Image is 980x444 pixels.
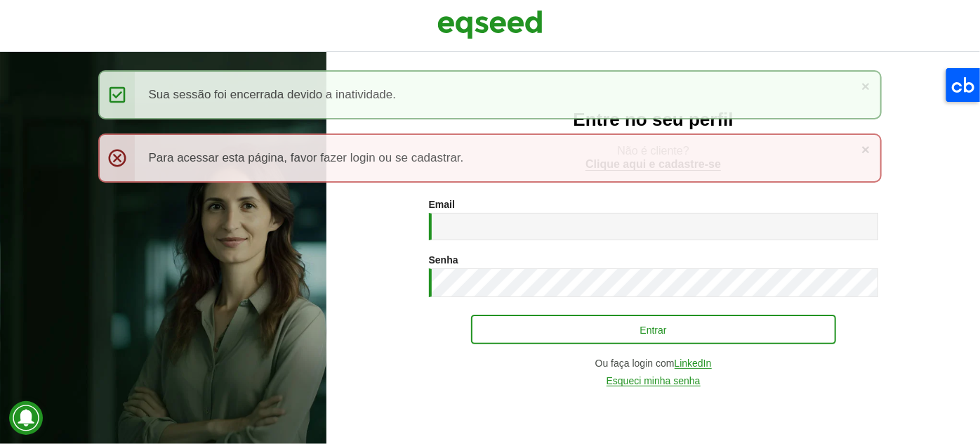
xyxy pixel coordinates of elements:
div: Para acessar esta página, favor fazer login ou se cadastrar. [98,133,882,183]
a: × [861,79,870,93]
a: LinkedIn [675,358,712,369]
a: × [861,142,870,157]
div: Ou faça login com [429,358,878,369]
label: Email [429,200,455,209]
div: Sua sessão foi encerrada devido a inatividade. [98,70,882,119]
a: Esqueci minha senha [607,376,701,386]
img: EqSeed Logo [437,7,543,42]
button: Entrar [471,315,836,344]
label: Senha [429,255,458,265]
